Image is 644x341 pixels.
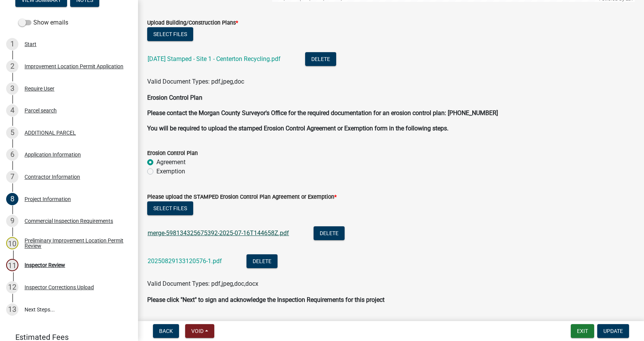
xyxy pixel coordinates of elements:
div: Parcel search [25,108,57,113]
a: [DATE] Stamped - Site 1 - Centerton Recycling.pdf [148,55,281,63]
div: 2 [6,60,18,72]
div: Start [25,41,36,47]
a: 20250829133120576-1.pdf [148,257,222,265]
wm-modal-confirm: Delete Document [314,230,345,237]
span: Back [159,328,173,334]
div: Contractor Information [25,174,80,180]
div: 7 [6,171,18,183]
a: merge-598134325675392-2025-07-16T144658Z.pdf [148,229,289,237]
div: 6 [6,148,18,161]
button: Delete [305,52,336,66]
div: Preliminary Improvement Location Permit Review [25,238,126,249]
div: Inspector Corrections Upload [25,285,94,290]
span: Update [603,328,623,334]
div: Improvement Location Permit Application [25,64,123,69]
button: Delete [246,254,278,268]
div: 9 [6,215,18,227]
div: 5 [6,127,18,139]
span: Valid Document Types: pdf,jpeg,doc [147,78,244,85]
wm-modal-confirm: Delete Document [305,56,336,63]
label: Please upload the STAMPED Erosion Control Plan Agreement or Exemption [147,194,337,200]
strong: Erosion Control Plan [147,94,202,101]
button: Update [597,324,629,338]
button: Back [153,324,179,338]
div: 10 [6,237,18,249]
label: Agreement [156,158,186,167]
div: Inspector Review [25,262,65,268]
span: Valid Document Types: pdf,jpeg,doc,docx [147,280,258,287]
div: 11 [6,259,18,271]
label: Upload Building/Construction Plans [147,20,238,26]
button: Delete [314,226,345,240]
span: Void [191,328,204,334]
div: 4 [6,104,18,117]
div: ADDITIONAL PARCEL [25,130,76,135]
button: Exit [571,324,594,338]
div: 12 [6,281,18,293]
strong: You will be required to upload the stamped Erosion Control Agreement or Exemption form in the fol... [147,125,449,132]
button: Select files [147,201,193,215]
div: 13 [6,303,18,316]
strong: Please contact the Morgan County Surveyor's Office for the required documentation for an erosion ... [147,109,498,117]
div: Application Information [25,152,81,157]
div: Commercial Inspection Requirements [25,218,113,224]
div: 8 [6,193,18,205]
div: 1 [6,38,18,50]
label: Exemption [156,167,185,176]
div: 3 [6,82,18,95]
wm-modal-confirm: Delete Document [246,258,278,265]
strong: Please click "Next" to sign and acknowledge the Inspection Requirements for this project [147,296,384,303]
label: Erosion Control Plan [147,151,198,156]
label: Show emails [18,18,68,27]
div: Require User [25,86,54,91]
div: Project Information [25,196,71,202]
button: Select files [147,27,193,41]
button: Void [185,324,214,338]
